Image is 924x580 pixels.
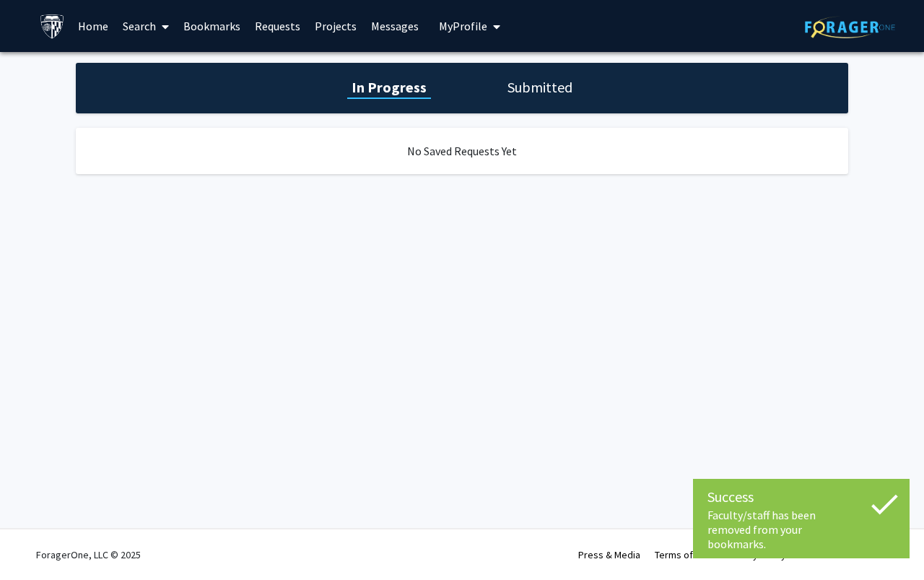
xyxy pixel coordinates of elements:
[11,515,61,569] iframe: Chat
[347,77,431,98] h1: In Progress
[578,548,640,561] a: Press & Media
[805,16,895,38] img: ForagerOne Logo
[707,486,895,508] div: Success
[76,128,848,174] div: No Saved Requests Yet
[308,1,364,51] a: Projects
[439,19,487,33] span: My Profile
[655,548,712,561] a: Terms of Use
[503,77,577,98] h1: Submitted
[176,1,248,51] a: Bookmarks
[36,529,141,580] div: ForagerOne, LLC © 2025
[71,1,115,51] a: Home
[364,1,426,51] a: Messages
[707,508,895,551] div: Faculty/staff has been removed from your bookmarks.
[115,1,176,51] a: Search
[248,1,308,51] a: Requests
[40,14,65,39] img: Johns Hopkins University Logo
